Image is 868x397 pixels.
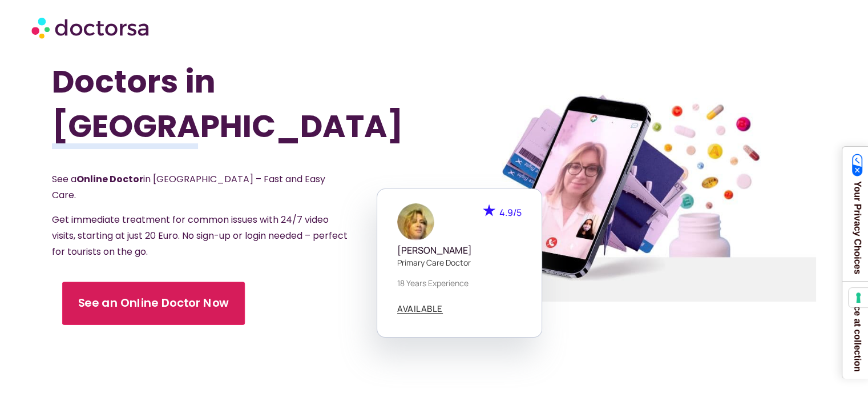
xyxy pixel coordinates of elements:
h5: [PERSON_NAME] [397,245,522,256]
h1: Instant Online Doctors in [GEOGRAPHIC_DATA] [52,15,377,149]
span: See a in [GEOGRAPHIC_DATA] – Fast and Easy Care. [52,173,325,202]
span: AVAILABLE [397,304,443,313]
iframe: Customer reviews powered by Trustpilot [52,342,377,378]
span: See an Online Doctor Now [78,295,229,311]
a: AVAILABLE [397,304,443,314]
p: 18 years experience [397,277,522,289]
p: Primary care doctor [397,256,522,268]
span: 4.9/5 [499,206,522,219]
strong: Online Doctor [76,173,143,186]
button: Your consent preferences for tracking technologies [849,288,868,307]
a: See an Online Doctor Now [62,282,245,325]
span: Get immediate treatment for common issues with 24/7 video visits, starting at just 20 Euro. No si... [52,213,348,258]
